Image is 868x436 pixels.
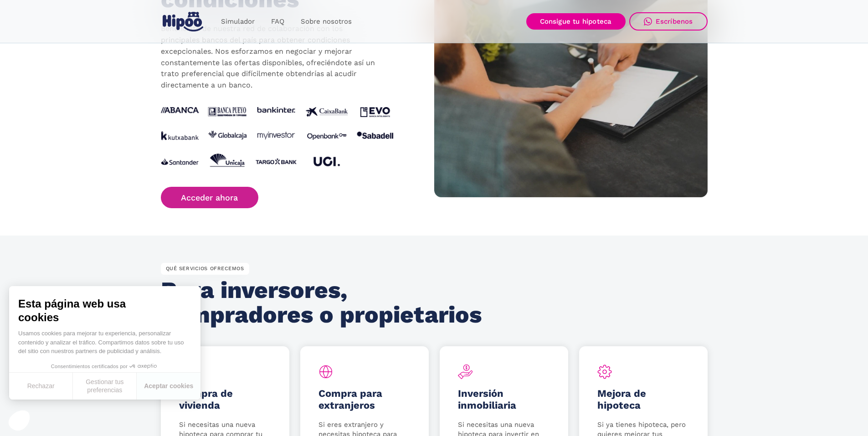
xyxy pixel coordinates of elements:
[458,388,550,411] h5: Inversión inmobiliaria
[161,23,380,91] p: Benefíciate de nuestra red de colaboración con los principales bancos del país para obtener condi...
[161,278,488,327] h2: Para inversores, compradores o propietarios
[597,388,689,411] h5: Mejora de hipoteca
[161,263,249,275] div: QUÉ SERVICIOS OFRECEMOS
[526,13,626,30] a: Consigue tu hipoteca
[161,187,259,208] a: Acceder ahora
[629,12,708,31] a: Escríbenos
[179,388,271,411] h5: Compra de vivienda
[318,388,411,411] h5: Compra para extranjeros
[161,8,205,35] a: home
[656,17,693,26] div: Escríbenos
[213,13,263,31] a: Simulador
[263,13,293,31] a: FAQ
[293,13,360,31] a: Sobre nosotros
